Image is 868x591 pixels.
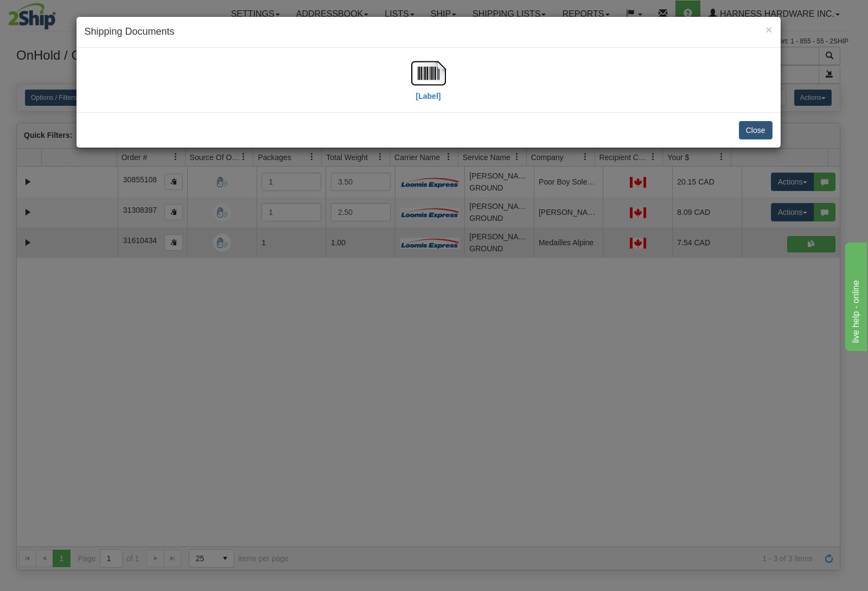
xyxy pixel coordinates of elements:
[411,68,446,100] a: [Label]
[411,56,446,91] img: barcode.jpg
[843,240,867,351] iframe: chat widget
[765,23,772,36] span: ×
[416,91,441,101] label: [Label]
[739,121,773,139] button: Close
[8,7,100,20] div: live help - online
[765,24,772,35] button: Close
[85,25,773,39] h4: Shipping Documents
